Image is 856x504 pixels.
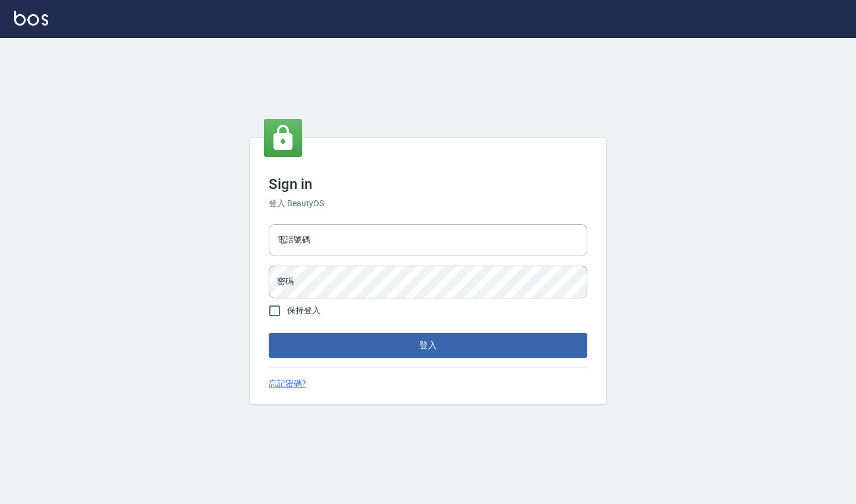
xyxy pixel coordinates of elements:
h3: Sign in [269,176,587,193]
span: 保持登入 [287,304,320,317]
a: 忘記密碼? [269,377,306,390]
img: Logo [14,11,48,26]
button: 登入 [269,333,587,358]
h6: 登入 BeautyOS [269,197,587,210]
